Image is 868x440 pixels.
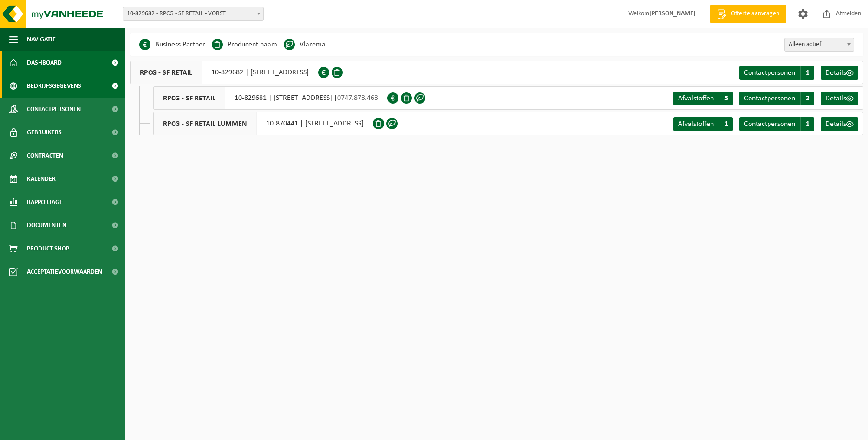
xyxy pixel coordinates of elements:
[825,69,846,77] span: Details
[649,10,696,17] strong: [PERSON_NAME]
[27,28,56,51] span: Navigatie
[785,38,854,51] span: Alleen actief
[27,167,56,190] span: Kalender
[27,237,69,260] span: Product Shop
[212,38,277,52] li: Producent naam
[744,120,795,128] span: Contactpersonen
[719,92,733,105] span: 5
[825,120,846,128] span: Details
[739,92,814,105] a: Contactpersonen 2
[800,66,814,80] span: 1
[739,66,814,80] a: Contactpersonen 1
[784,38,854,52] span: Alleen actief
[729,9,782,19] span: Offerte aanvragen
[821,66,858,80] a: Details
[744,95,795,102] span: Contactpersonen
[154,87,225,109] span: RPCG - SF RETAIL
[123,7,263,20] span: 10-829682 - RPCG - SF RETAIL - VORST
[27,214,66,237] span: Documenten
[337,94,378,102] span: 0747.873.463
[27,144,63,167] span: Contracten
[710,5,786,23] a: Offerte aanvragen
[821,117,858,131] a: Details
[800,92,814,105] span: 2
[739,117,814,131] a: Contactpersonen 1
[744,69,795,77] span: Contactpersonen
[673,92,733,105] a: Afvalstoffen 5
[678,120,714,128] span: Afvalstoffen
[153,86,387,110] div: 10-829681 | [STREET_ADDRESS] |
[27,260,102,283] span: Acceptatievoorwaarden
[130,61,318,84] div: 10-829682 | [STREET_ADDRESS]
[825,95,846,102] span: Details
[284,38,326,52] li: Vlarema
[131,61,202,84] span: RPCG - SF RETAIL
[678,95,714,102] span: Afvalstoffen
[673,117,733,131] a: Afvalstoffen 1
[27,51,62,74] span: Dashboard
[153,112,373,135] div: 10-870441 | [STREET_ADDRESS]
[27,98,81,121] span: Contactpersonen
[27,121,62,144] span: Gebruikers
[800,117,814,131] span: 1
[719,117,733,131] span: 1
[154,112,257,135] span: RPCG - SF RETAIL LUMMEN
[139,38,205,52] li: Business Partner
[821,92,858,105] a: Details
[27,190,63,214] span: Rapportage
[27,74,81,98] span: Bedrijfsgegevens
[123,7,264,21] span: 10-829682 - RPCG - SF RETAIL - VORST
